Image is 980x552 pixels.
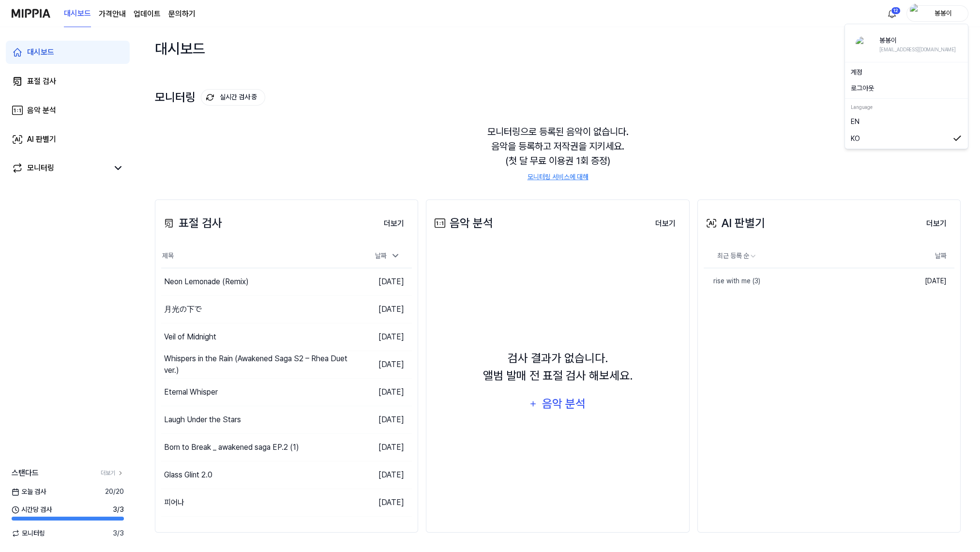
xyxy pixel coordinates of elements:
[101,469,124,477] a: 더보기
[155,89,265,106] div: 모니터링
[891,7,901,15] div: 12
[879,46,956,53] div: [EMAIL_ADDRESS][DOMAIN_NAME]
[164,414,241,426] div: Laugh Under the Stars
[164,386,218,398] div: Eternal Whisper
[64,0,91,27] a: 대시보드
[99,8,126,20] button: 가격안내
[704,215,765,232] div: AI 판별기
[349,489,412,516] td: [DATE]
[12,487,46,497] span: 오늘 검사
[134,8,161,20] a: 업데이트
[898,268,954,294] td: [DATE]
[349,351,412,378] td: [DATE]
[27,105,56,116] div: 음악 분석
[168,8,196,20] a: 문의하기
[349,323,412,351] td: [DATE]
[851,116,962,127] a: EN
[851,67,962,77] a: 계정
[851,83,962,93] button: 로그아웃
[349,433,412,461] td: [DATE]
[528,172,588,182] a: 모니터링 서비스에 대해
[161,215,222,232] div: 표절 검사
[164,304,202,315] div: 月光の下で
[879,35,956,46] div: 봉봉이
[482,350,633,384] div: 검사 결과가 없습니다. 앨범 발매 전 표절 검사 해보세요.
[952,133,962,144] img: 체크
[648,214,683,233] a: 더보기
[856,36,871,52] img: profile
[6,99,130,122] a: 음악 분석
[27,134,56,145] div: AI 판별기
[164,331,216,343] div: Veil of Midnight
[164,276,249,288] div: Neon Lemonade (Remix)
[12,505,52,515] span: 시간당 검사
[27,76,56,87] div: 표절 검사
[201,89,265,106] button: 실시간 검사 중
[349,461,412,489] td: [DATE]
[648,214,683,233] button: 더보기
[376,214,412,233] a: 더보기
[910,4,921,23] img: profile
[704,268,898,294] a: rise with me (3)
[349,378,412,406] td: [DATE]
[27,162,54,174] div: 모니터링
[164,442,299,453] div: Born to Break _ awakened saga EP.2 (1)
[6,41,130,64] a: 대시보드
[851,133,962,144] a: KO
[541,395,587,413] div: 음악 분석
[206,93,214,101] img: monitoring Icon
[432,215,493,232] div: 음악 분석
[155,113,961,194] div: 모니터링으로 등록된 음악이 없습니다. 음악을 등록하고 저작권을 지키세요. (첫 달 무료 이용권 1회 증정)
[155,37,205,61] div: 대시보드
[371,248,404,264] div: 날짜
[844,24,968,149] div: profile봉봉이
[12,528,45,538] span: 모니터링
[12,162,108,174] a: 모니터링
[376,214,412,233] button: 더보기
[27,46,54,58] div: 대시보드
[113,505,124,515] span: 3 / 3
[6,70,130,93] a: 표절 검사
[919,214,954,233] a: 더보기
[164,353,349,376] div: Whispers in the Rain (Awakened Saga S2 – Rhea Duet ver.)
[523,392,592,415] button: 음악 분석
[12,467,39,479] span: 스탠다드
[164,469,212,481] div: Glass Glint 2.0
[886,8,898,19] img: 알림
[884,6,900,21] button: 알림12
[349,406,412,433] td: [DATE]
[906,5,968,22] button: profile봉봉이
[105,487,124,497] span: 20 / 20
[704,276,760,286] div: rise with me (3)
[113,528,124,538] span: 3 / 3
[898,245,954,268] th: 날짜
[919,214,954,233] button: 더보기
[349,268,412,295] td: [DATE]
[924,8,962,18] div: 봉봉이
[164,497,184,508] div: 피어나
[349,295,412,323] td: [DATE]
[6,128,130,151] a: AI 판별기
[161,245,349,268] th: 제목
